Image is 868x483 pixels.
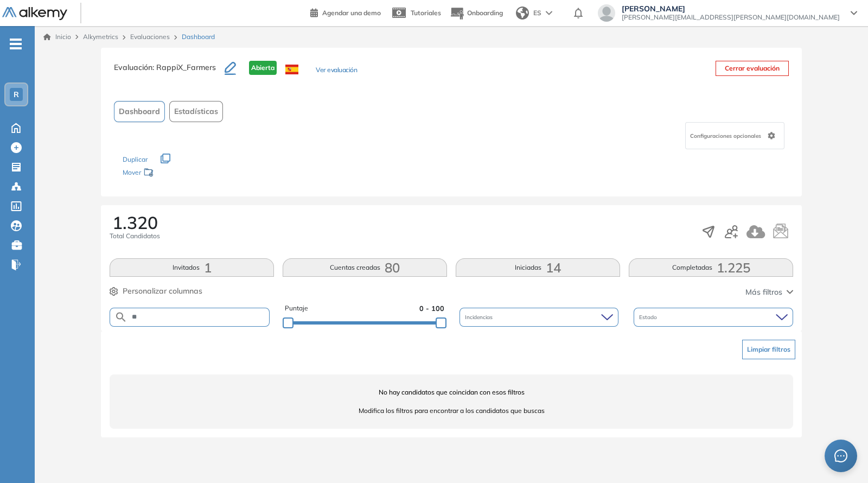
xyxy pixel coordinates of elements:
[112,214,158,231] span: 1.320
[110,285,202,297] button: Personalizar columnas
[249,61,277,75] span: Abierta
[685,122,784,149] div: Configuraciones opcionales
[123,285,202,297] span: Personalizar columnas
[123,155,148,163] span: Duplicar
[516,7,529,20] img: world
[745,287,793,298] button: Más filtros
[629,258,793,277] button: Completadas1.225
[285,65,298,74] img: ESP
[467,9,503,17] span: Onboarding
[169,101,223,122] button: Estadísticas
[546,11,552,15] img: arrow
[742,340,795,359] button: Limpiar filtros
[182,32,215,42] span: Dashboard
[639,313,659,321] span: Estado
[123,163,231,183] div: Mover
[419,303,444,314] span: 0 - 100
[411,9,441,17] span: Tutoriales
[716,61,789,76] button: Cerrar evaluación
[456,258,620,277] button: Iniciadas14
[114,61,225,84] h3: Evaluación
[43,32,71,42] a: Inicio
[533,8,541,18] span: ES
[459,308,619,327] div: Incidencias
[322,9,381,17] span: Agendar una demo
[130,33,170,41] a: Evaluaciones
[450,2,503,25] button: Onboarding
[110,387,793,397] span: No hay candidatos que coincidan con esos filtros
[83,33,118,41] span: Alkymetrics
[622,13,840,22] span: [PERSON_NAME][EMAIL_ADDRESS][PERSON_NAME][DOMAIN_NAME]
[834,449,847,462] span: message
[119,106,160,117] span: Dashboard
[285,303,308,314] span: Puntaje
[114,101,165,122] button: Dashboard
[690,132,763,140] span: Configuraciones opcionales
[110,231,160,241] span: Total Candidatos
[634,308,793,327] div: Estado
[110,406,793,416] span: Modifica los filtros para encontrar a los candidatos que buscas
[465,313,495,321] span: Incidencias
[10,43,22,45] i: -
[622,4,840,13] span: [PERSON_NAME]
[174,106,218,117] span: Estadísticas
[110,258,274,277] button: Invitados1
[310,5,381,18] a: Agendar una demo
[283,258,447,277] button: Cuentas creadas80
[114,310,127,324] img: SEARCH_ALT
[14,90,19,99] span: R
[152,62,216,72] span: : RappiX_Farmers
[745,287,782,298] span: Más filtros
[316,65,357,77] button: Ver evaluación
[2,7,67,21] img: Logo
